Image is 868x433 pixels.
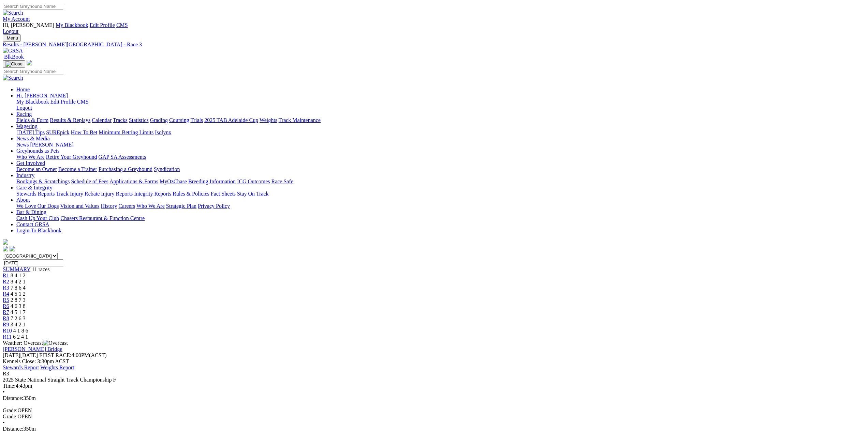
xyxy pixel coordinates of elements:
span: FIRST RACE: [39,352,71,358]
a: Trials [190,117,203,123]
img: twitter.svg [10,246,15,251]
a: Fact Sheets [211,191,236,197]
span: • [3,420,5,426]
span: 4 5 1 7 [11,309,26,315]
span: 4 1 8 6 [13,328,28,334]
a: My Blackbook [56,22,88,28]
div: 350m [3,426,865,432]
div: OPEN [3,407,865,414]
a: Breeding Information [188,179,236,184]
a: Purchasing a Greyhound [99,166,152,172]
span: R3 [3,371,9,376]
button: Toggle navigation [3,34,21,42]
span: 8 4 1 2 [11,273,26,278]
span: 2 8 7 3 [11,297,26,303]
img: logo-grsa-white.png [3,239,8,245]
a: My Blackbook [16,99,49,105]
a: Edit Profile [90,22,115,28]
a: R5 [3,297,9,303]
a: Applications & Forms [109,179,158,184]
span: 8 4 2 1 [11,279,26,284]
a: Stewards Reports [16,191,55,197]
a: Schedule of Fees [71,179,108,184]
a: We Love Our Dogs [16,203,59,209]
a: Isolynx [155,129,171,135]
span: Weather: Overcast [3,340,68,346]
input: Select date [3,259,63,266]
span: BlkBook [4,54,24,60]
a: Login To Blackbook [16,228,61,233]
a: Results - [PERSON_NAME][GEOGRAPHIC_DATA] - Race 3 [3,42,865,48]
div: Care & Integrity [16,191,865,197]
a: Retire Your Greyhound [46,154,97,160]
span: 4 5 1 2 [11,291,26,297]
a: Industry [16,172,34,178]
a: ICG Outcomes [237,179,270,184]
a: Logout [3,28,18,34]
div: Industry [16,179,865,185]
span: Grade: [3,414,18,419]
span: Menu [7,35,18,41]
a: Tracks [113,117,128,123]
a: R1 [3,273,9,278]
a: Edit Profile [50,99,76,105]
a: R3 [3,285,9,291]
span: 4:00PM(ACST) [39,352,107,358]
a: R4 [3,291,9,297]
div: Hi, [PERSON_NAME] [16,99,865,111]
a: Care & Integrity [16,185,53,190]
a: Hi, [PERSON_NAME] [16,93,69,98]
a: Wagering [16,123,38,129]
a: R11 [3,334,12,340]
a: [PERSON_NAME] Bridge [3,346,62,352]
a: Chasers Restaurant & Function Centre [60,215,145,221]
a: Vision and Values [60,203,99,209]
img: Overcast [43,340,68,346]
a: CMS [77,99,89,105]
a: CMS [116,22,128,28]
span: R6 [3,303,9,309]
a: Track Injury Rebate [56,191,100,197]
a: Minimum Betting Limits [99,129,153,135]
a: SUMMARY [3,266,30,272]
button: Toggle navigation [3,60,25,68]
a: R2 [3,279,9,284]
span: 6 2 4 1 [13,334,28,340]
span: R10 [3,328,12,334]
span: Distance: [3,395,23,401]
span: 3 4 2 1 [11,322,26,327]
a: Greyhounds as Pets [16,148,59,154]
a: News [16,142,29,148]
a: Contact GRSA [16,221,49,227]
img: facebook.svg [3,246,8,251]
a: Privacy Policy [198,203,230,209]
a: Rules & Policies [173,191,209,197]
div: Bar & Dining [16,215,865,221]
span: Distance: [3,426,23,432]
span: • [3,389,5,395]
a: R9 [3,322,9,327]
a: Syndication [154,166,180,172]
a: Stay On Track [237,191,268,197]
span: [DATE] [3,352,20,358]
div: Greyhounds as Pets [16,154,865,160]
span: R7 [3,309,9,315]
a: Integrity Reports [134,191,171,197]
a: Strategic Plan [166,203,196,209]
span: 4 6 3 8 [11,303,26,309]
a: Logout [16,105,32,111]
div: News & Media [16,142,865,148]
span: R8 [3,315,9,321]
a: Bookings & Scratchings [16,179,70,184]
a: Statistics [129,117,149,123]
img: GRSA [3,48,23,54]
a: GAP SA Assessments [99,154,146,160]
a: Grading [150,117,168,123]
span: Time: [3,383,16,389]
input: Search [3,68,63,75]
div: Wagering [16,129,865,136]
a: Weights Report [40,365,74,370]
